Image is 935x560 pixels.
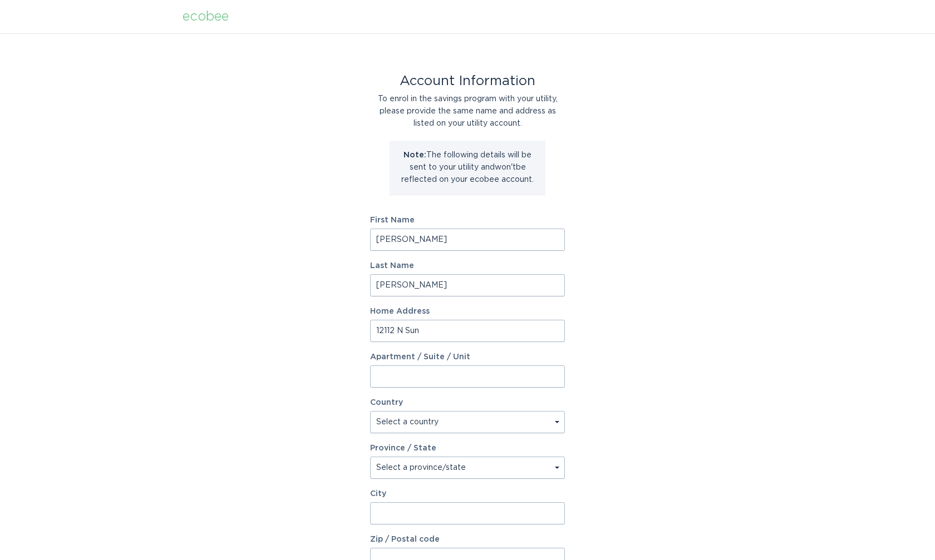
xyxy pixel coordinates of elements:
label: Zip / Postal code [370,536,565,543]
label: First Name [370,216,565,224]
div: ecobee [183,11,229,23]
label: Country [370,399,403,407]
label: Home Address [370,308,565,315]
label: Last Name [370,262,565,270]
p: The following details will be sent to your utility and won't be reflected on your ecobee account. [398,149,537,186]
strong: Note: [403,151,426,159]
div: Account Information [370,75,565,87]
label: Apartment / Suite / Unit [370,353,565,361]
div: To enrol in the savings program with your utility, please provide the same name and address as li... [370,93,565,130]
label: Province / State [370,444,436,452]
label: City [370,490,565,498]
